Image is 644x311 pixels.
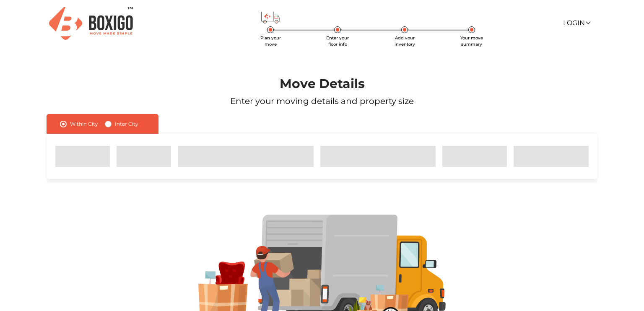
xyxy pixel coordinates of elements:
img: Boxigo [49,7,133,40]
a: Login [563,19,590,27]
label: Inter City [115,119,138,129]
span: Add your inventory [395,35,415,47]
span: Plan your move [260,35,281,47]
label: Within City [70,119,98,129]
span: Your move summary [460,35,483,47]
span: Enter your floor info [326,35,349,47]
p: Enter your moving details and property size [26,95,618,107]
h1: Move Details [26,76,618,91]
